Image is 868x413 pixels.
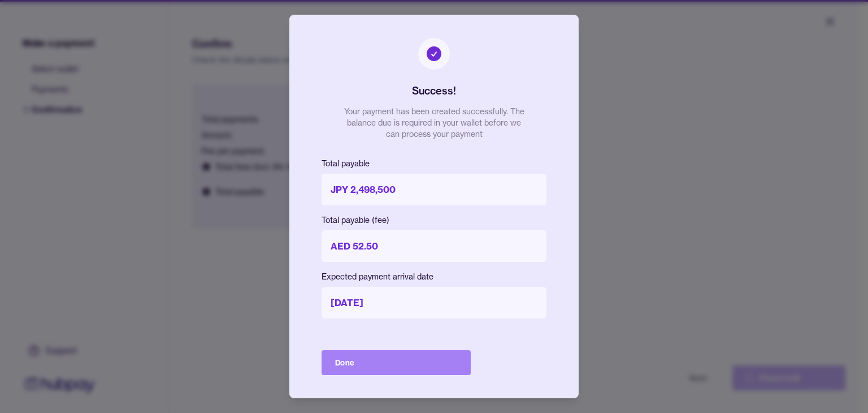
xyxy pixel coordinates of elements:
[322,350,471,375] button: Done
[322,214,546,226] p: Total payable (fee)
[322,158,546,169] p: Total payable
[344,106,524,140] p: Your payment has been created successfully. The balance due is required in your wallet before we ...
[322,287,546,319] p: [DATE]
[322,230,546,262] p: AED 52.50
[412,83,456,99] h2: Success!
[322,174,546,205] p: JPY 2,498,500
[322,271,546,282] p: Expected payment arrival date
